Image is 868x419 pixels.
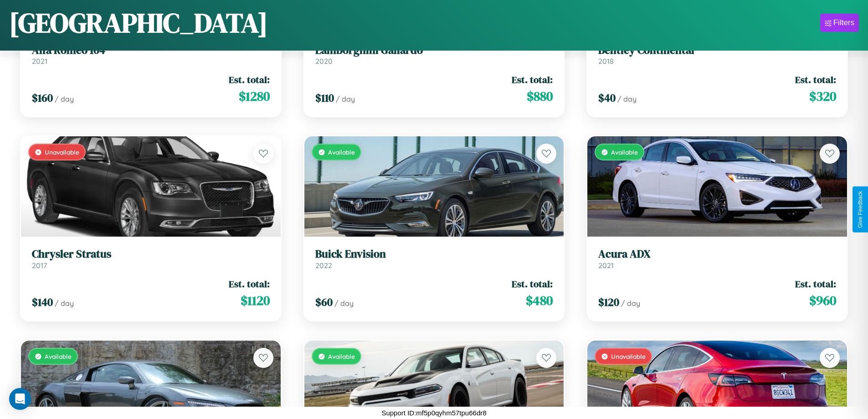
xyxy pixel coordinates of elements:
span: Unavailable [45,148,79,156]
a: Acura ADX2021 [598,248,836,270]
span: 2021 [32,57,47,66]
div: Filters [833,18,854,27]
span: $ 160 [32,90,53,105]
span: / day [621,299,640,308]
span: 2022 [315,261,332,270]
span: $ 120 [598,295,619,310]
span: / day [55,94,74,103]
span: / day [55,299,74,308]
span: Est. total: [512,73,553,86]
span: 2020 [315,57,333,66]
p: Support ID: mf5p0qyhm57tpu66dr8 [381,407,486,419]
h3: Chrysler Stratus [32,248,270,261]
span: $ 320 [809,87,836,105]
div: Give Feedback [857,191,863,228]
h3: Acura ADX [598,248,836,261]
div: Open Intercom Messenger [9,388,31,410]
span: Est. total: [229,73,270,86]
a: Lamborghini Gallardo2020 [315,44,553,66]
span: Unavailable [611,352,646,360]
span: $ 880 [527,87,553,105]
span: 2021 [598,261,614,270]
span: Available [328,148,355,156]
span: $ 110 [315,90,334,105]
span: 2018 [598,57,614,66]
span: Available [328,352,355,360]
span: $ 480 [526,291,553,310]
span: Est. total: [512,277,553,290]
button: Filters [820,14,859,32]
span: Est. total: [795,73,836,86]
a: Chrysler Stratus2017 [32,248,270,270]
span: Available [45,352,72,360]
span: Available [611,148,638,156]
span: Est. total: [229,277,270,290]
span: $ 960 [809,291,836,310]
span: $ 40 [598,90,616,105]
span: / day [336,94,355,103]
h3: Buick Envision [315,248,553,261]
span: $ 1120 [241,291,270,310]
span: / day [617,94,637,103]
span: Est. total: [795,277,836,290]
a: Buick Envision2022 [315,248,553,270]
a: Bentley Continental2018 [598,44,836,66]
h1: [GEOGRAPHIC_DATA] [9,4,268,41]
span: 2017 [32,261,47,270]
span: $ 60 [315,295,333,310]
a: Alfa Romeo 1642021 [32,44,270,66]
span: / day [334,299,354,308]
span: $ 1280 [239,87,270,105]
span: $ 140 [32,295,53,310]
